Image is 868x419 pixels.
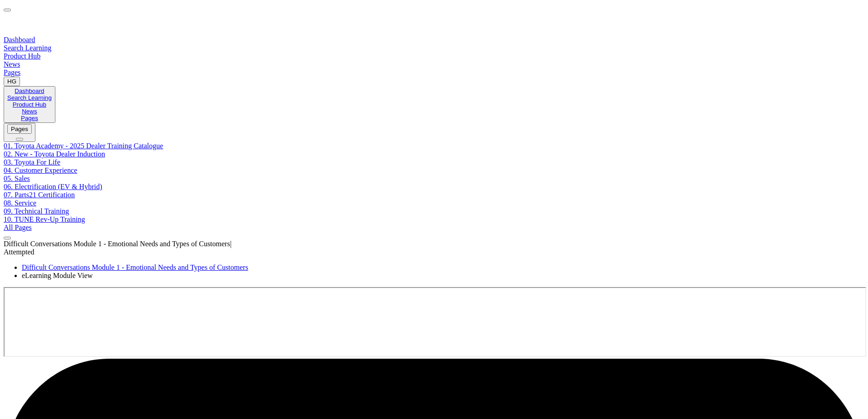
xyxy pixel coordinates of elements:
[4,52,864,60] a: car-iconProduct Hub
[4,248,864,256] div: Attempted
[4,191,75,199] a: 07. Parts21 Certification
[4,68,864,77] a: pages-iconPages
[4,215,85,223] a: 10. TUNE Rev-Up Training
[4,12,73,34] img: Trak
[4,77,20,86] button: HG
[4,142,163,150] a: 01. Toyota Academy - 2025 Dealer Training Catalogue
[4,158,60,166] a: 03. Toyota For Life
[230,240,232,248] span: |
[4,166,77,174] a: 04. Customer Experience
[4,86,55,123] button: DashboardSearch LearningProduct HubNewsPages
[4,68,20,76] span: Pages
[4,44,864,52] a: search-iconSearch Learning
[4,199,36,207] a: 08. Service
[4,207,69,215] a: 09. Technical Training
[4,44,51,52] span: Search Learning
[22,272,864,280] li: eLearning Module View
[4,183,102,190] a: 06. Electrification (EV & Hybrid)
[4,240,230,248] span: Difficult Conversations Module 1 - Emotional Needs and Types of Customers
[4,150,105,158] a: 02. New - Toyota Dealer Induction
[4,224,32,231] a: All Pages
[22,263,248,271] a: Difficult Conversations Module 1 - Emotional Needs and Types of Customers
[4,60,20,68] span: News
[4,52,40,60] span: Product Hub
[4,36,864,44] a: guage-iconDashboard
[4,60,864,68] a: news-iconNews
[7,108,52,115] a: News
[7,115,52,122] a: Pages
[11,126,28,132] div: Pages
[7,94,52,101] a: Search Learning
[7,101,52,108] a: Product Hub
[7,88,52,94] a: Dashboard
[7,78,16,85] span: HG
[4,12,864,36] a: Trak
[4,123,35,142] button: Pages
[4,36,35,44] span: Dashboard
[4,175,30,182] a: 05. Sales
[7,124,32,134] button: Pages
